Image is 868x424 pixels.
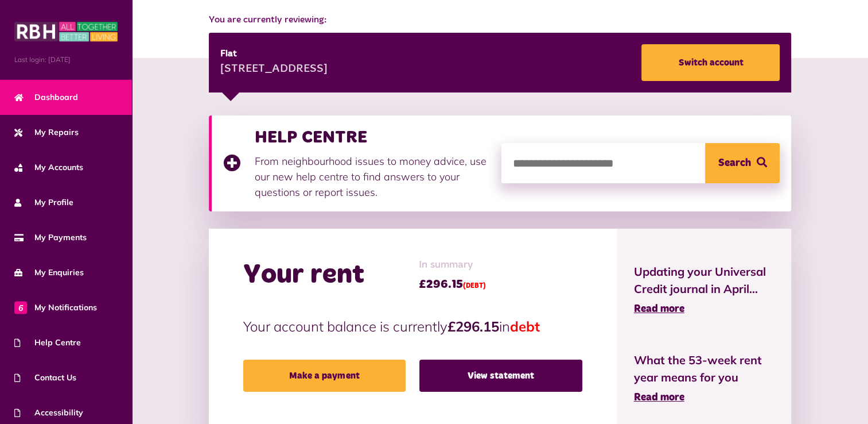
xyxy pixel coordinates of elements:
[220,47,328,61] div: Flat
[255,127,490,148] h3: HELP CENTRE
[634,352,774,386] span: What the 53-week rent year means for you
[14,232,87,244] span: My Payments
[14,337,81,349] span: Help Centre
[14,20,118,43] img: MyRBH
[634,304,684,314] span: Read more
[634,392,684,403] span: Read more
[243,259,364,292] h2: Your rent
[641,44,780,81] a: Switch account
[14,196,73,209] span: My Profile
[419,257,486,273] span: In summary
[243,360,406,392] a: Make a payment
[14,55,118,65] span: Last login: [DATE]
[634,263,774,317] a: Updating your Universal Credit journal in April... Read more
[510,318,540,335] span: debt
[14,301,27,314] span: 6
[419,360,582,392] a: View statement
[463,283,486,290] span: (DEBT)
[634,352,774,406] a: What the 53-week rent year means for you Read more
[220,61,328,78] div: [STREET_ADDRESS]
[14,267,84,279] span: My Enquiries
[718,143,751,183] span: Search
[14,161,83,174] span: My Accounts
[255,153,490,200] p: From neighbourhood issues to money advice, use our new help centre to find answers to your questi...
[14,302,97,314] span: My Notifications
[209,13,792,27] span: You are currently reviewing:
[419,276,486,293] span: £296.15
[14,126,79,138] span: My Repairs
[705,143,780,183] button: Search
[14,372,76,384] span: Contact Us
[447,318,499,335] strong: £296.15
[243,316,582,337] p: Your account balance is currently in
[14,407,83,419] span: Accessibility
[14,91,78,103] span: Dashboard
[634,263,774,298] span: Updating your Universal Credit journal in April...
